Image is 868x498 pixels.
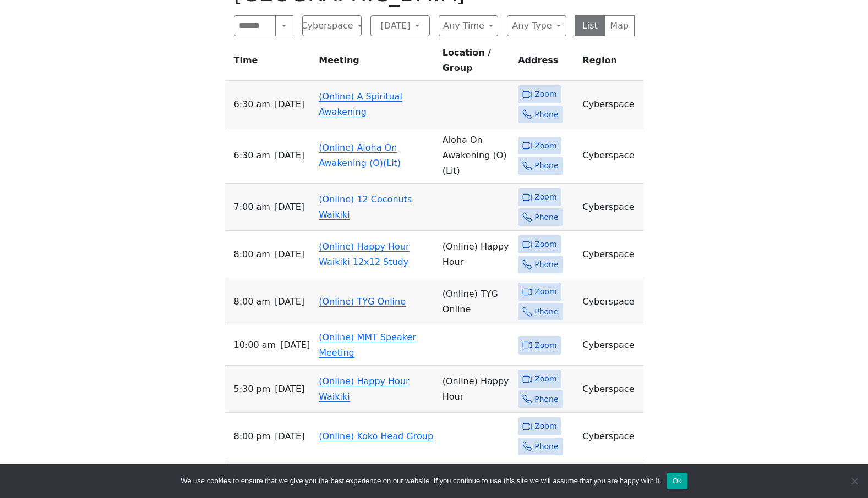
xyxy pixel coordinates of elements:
span: 8:00 AM [234,247,270,262]
span: 10:00 AM [234,337,276,353]
th: Region [578,45,643,81]
button: [DATE] [370,15,430,36]
span: 7:00 AM [234,200,270,215]
span: Zoom [534,87,556,101]
td: Cyberspace [578,81,643,128]
button: Search [275,15,293,36]
button: Any Time [439,15,498,36]
span: 5:30 PM [234,381,271,397]
span: Zoom [534,285,556,298]
span: [DATE] [275,381,304,397]
span: Phone [534,305,558,319]
span: Zoom [534,419,556,433]
a: (Online) MMT Speaker Meeting [319,332,416,358]
td: Cyberspace [578,278,643,325]
a: (Online) Koko Head Group [319,431,433,441]
span: Zoom [534,139,556,153]
span: Zoom [534,190,556,204]
span: No [849,475,860,486]
span: Zoom [534,339,556,352]
td: Cyberspace [578,325,643,366]
th: Time [225,45,315,81]
span: 6:30 AM [234,97,270,112]
td: (Online) TYG Online [438,278,514,325]
span: [DATE] [275,247,304,262]
a: (Online) 12 Coconuts Waikiki [319,194,412,220]
span: Phone [534,108,558,121]
span: We use cookies to ensure that we give you the best experience on our website. If you continue to ... [181,475,661,486]
button: Map [604,15,635,36]
span: [DATE] [275,294,304,309]
th: Location / Group [438,45,514,81]
a: (Online) Happy Hour Waikiki [319,376,409,402]
button: Any Type [507,15,566,36]
span: Zoom [534,372,556,386]
span: Zoom [534,237,556,251]
span: Phone [534,392,558,406]
span: Phone [534,440,558,453]
button: Ok [667,473,687,489]
td: Cyberspace [578,128,643,184]
span: Phone [534,258,558,272]
span: [DATE] [275,429,304,444]
span: [DATE] [275,97,304,112]
span: 8:00 AM [234,294,270,309]
span: Phone [534,211,558,224]
span: [DATE] [275,148,304,163]
a: (Online) A Spiritual Awakening [319,91,402,117]
a: (Online) TYG Online [319,296,406,307]
th: Meeting [314,45,438,81]
button: List [575,15,605,36]
span: 6:30 AM [234,148,270,163]
td: Cyberspace [578,366,643,413]
td: Cyberspace [578,413,643,460]
td: Cyberspace [578,184,643,231]
td: (Online) Happy Hour [438,366,514,413]
a: (Online) Aloha On Awakening (O)(Lit) [319,142,401,168]
button: Cyberspace [302,15,362,36]
td: Cyberspace [578,231,643,278]
td: (Online) Happy Hour [438,231,514,278]
span: 8:00 PM [234,429,271,444]
td: Aloha On Awakening (O) (Lit) [438,128,514,184]
input: Search [234,15,276,36]
span: [DATE] [275,200,304,215]
span: [DATE] [280,337,310,353]
a: (Online) Happy Hour Waikiki 12x12 Study [319,241,409,267]
th: Address [514,45,578,81]
span: Phone [534,159,558,173]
